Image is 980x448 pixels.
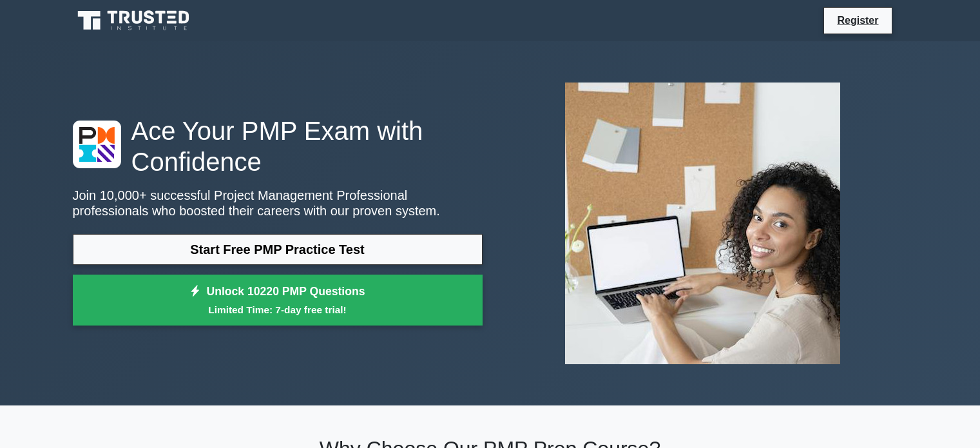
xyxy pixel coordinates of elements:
[73,275,483,326] a: Unlock 10220 PMP QuestionsLimited Time: 7-day free trial!
[73,234,483,265] a: Start Free PMP Practice Test
[829,12,886,28] a: Register
[89,302,466,317] small: Limited Time: 7-day free trial!
[73,115,483,177] h1: Ace Your PMP Exam with Confidence
[73,188,483,219] p: Join 10,000+ successful Project Management Professional professionals who boosted their careers w...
